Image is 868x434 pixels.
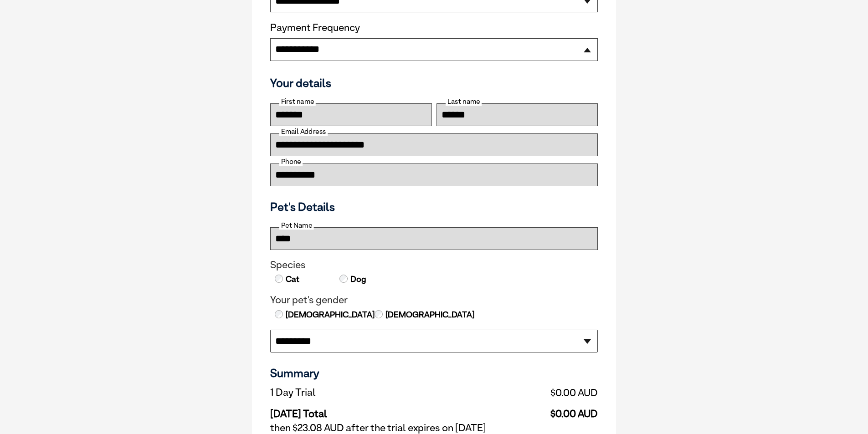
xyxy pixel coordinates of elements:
h3: Your details [270,76,598,90]
label: Phone [279,158,303,166]
h3: Summary [270,366,598,380]
legend: Your pet's gender [270,294,598,306]
label: Email Address [279,128,328,136]
label: First name [279,97,316,106]
td: $0.00 AUD [448,384,598,401]
label: Payment Frequency [270,22,360,34]
legend: Species [270,259,598,271]
h3: Pet's Details [267,200,601,214]
td: $0.00 AUD [448,401,598,420]
td: [DATE] Total [270,401,448,420]
td: 1 Day Trial [270,384,448,401]
label: Last name [446,97,482,106]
